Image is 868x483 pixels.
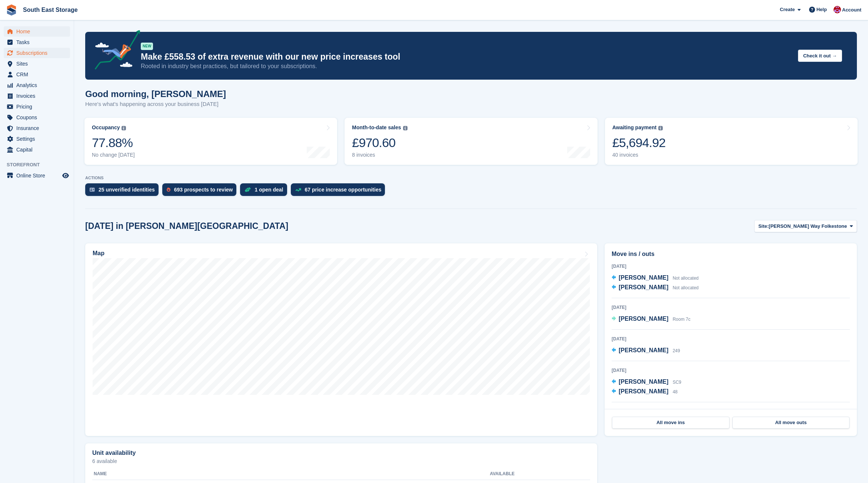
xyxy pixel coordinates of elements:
[612,417,729,429] a: All move ins
[162,183,240,200] a: 693 prospects to review
[612,346,680,356] a: [PERSON_NAME] 249
[619,274,668,281] span: [PERSON_NAME]
[92,135,135,150] div: 77.88%
[16,112,61,123] span: Coupons
[90,187,95,192] img: verify_identity-adf6edd0f0f0b5bbfe63781bf79b02c33cf7c696d77639b501bdc392416b5a36.svg
[4,80,70,90] a: menu
[16,48,61,58] span: Subscriptions
[658,126,663,130] img: icon-info-grey-7440780725fd019a000dd9b08b2336e03edf1995a4989e88bcd33f0948082b44.svg
[612,250,850,259] h2: Move ins / outs
[85,176,857,180] p: ACTIONS
[7,161,74,169] span: Storefront
[174,187,233,193] div: 693 prospects to review
[16,69,61,80] span: CRM
[4,134,70,144] a: menu
[4,91,70,101] a: menu
[612,135,666,150] div: £5,694.92
[305,187,382,193] div: 67 price increase opportunities
[612,124,657,131] div: Awaiting payment
[255,187,283,193] div: 1 open deal
[85,183,162,200] a: 25 unverified identities
[612,273,699,283] a: [PERSON_NAME] Not allocated
[612,367,850,374] div: [DATE]
[612,377,681,387] a: [PERSON_NAME] SC9
[92,459,590,464] p: 6 available
[780,6,795,13] span: Create
[16,170,61,181] span: Online Store
[141,51,792,62] p: Make £558.53 of extra revenue with our new price increases tool
[99,187,155,193] div: 25 unverified identities
[834,6,841,13] img: Roger Norris
[16,80,61,90] span: Analytics
[4,26,70,37] a: menu
[345,118,597,165] a: Month-to-date sales £970.60 8 invoices
[605,118,858,165] a: Awaiting payment £5,694.92 40 invoices
[20,4,81,16] a: South East Storage
[612,314,691,324] a: [PERSON_NAME] Room 7c
[352,135,407,150] div: £970.60
[4,37,70,47] a: menu
[4,59,70,69] a: menu
[93,250,104,257] h2: Map
[4,48,70,58] a: menu
[141,43,153,50] div: NEW
[245,187,251,192] img: deal-1b604bf984904fb50ccaf53a9ad4b4a5d6e5aea283cecdc64d6e3604feb123c2.svg
[295,188,301,191] img: price_increase_opportunities-93ffe204e8149a01c8c9dc8f82e8f89637d9d84a8eef4429ea346261dce0b2c0.svg
[122,126,126,130] img: icon-info-grey-7440780725fd019a000dd9b08b2336e03edf1995a4989e88bcd33f0948082b44.svg
[673,285,699,290] span: Not allocated
[673,276,699,281] span: Not allocated
[490,468,552,480] th: Available
[754,220,857,232] button: Site: [PERSON_NAME] Way Folkestone
[619,379,668,385] span: [PERSON_NAME]
[16,91,61,101] span: Invoices
[85,100,226,109] p: Here's what's happening across your business [DATE]
[85,89,226,99] h1: Good morning, [PERSON_NAME]
[16,37,61,47] span: Tasks
[619,347,668,353] span: [PERSON_NAME]
[4,144,70,155] a: menu
[16,26,61,37] span: Home
[4,69,70,80] a: menu
[84,118,337,165] a: Occupancy 77.88% No change [DATE]
[167,187,170,192] img: prospect-51fa495bee0391a8d652442698ab0144808aea92771e9ea1ae160a38d050c398.svg
[612,408,850,415] div: [DATE]
[619,316,668,322] span: [PERSON_NAME]
[92,152,135,158] div: No change [DATE]
[4,123,70,133] a: menu
[16,134,61,144] span: Settings
[352,124,401,131] div: Month-to-date sales
[673,317,691,322] span: Room 7c
[240,183,290,200] a: 1 open deal
[817,6,827,13] span: Help
[769,223,847,230] span: [PERSON_NAME] Way Folkestone
[4,170,70,181] a: menu
[16,123,61,133] span: Insurance
[732,417,850,429] a: All move outs
[85,221,288,231] h2: [DATE] in [PERSON_NAME][GEOGRAPHIC_DATA]
[352,152,407,158] div: 8 invoices
[673,380,681,385] span: SC9
[85,243,597,436] a: Map
[758,223,769,230] span: Site:
[4,101,70,112] a: menu
[89,30,140,72] img: price-adjustments-announcement-icon-8257ccfd72463d97f412b2fc003d46551f7dbcb40ab6d574587a9cd5c0d94...
[16,101,61,112] span: Pricing
[92,124,120,131] div: Occupancy
[612,283,699,293] a: [PERSON_NAME] Not allocated
[61,171,70,180] a: Preview store
[16,144,61,155] span: Capital
[6,4,17,16] img: stora-icon-8386f47178a22dfd0bd8f6a31ec36ba5ce8667c1dd55bd0f319d3a0aa187defe.svg
[619,284,668,290] span: [PERSON_NAME]
[4,112,70,123] a: menu
[612,304,850,311] div: [DATE]
[798,50,842,62] button: Check it out →
[612,263,850,270] div: [DATE]
[612,152,666,158] div: 40 invoices
[92,468,490,480] th: Name
[619,388,668,394] span: [PERSON_NAME]
[842,6,861,14] span: Account
[612,336,850,342] div: [DATE]
[403,126,408,130] img: icon-info-grey-7440780725fd019a000dd9b08b2336e03edf1995a4989e88bcd33f0948082b44.svg
[141,62,792,70] p: Rooted in industry best practices, but tailored to your subscriptions.
[16,59,61,69] span: Sites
